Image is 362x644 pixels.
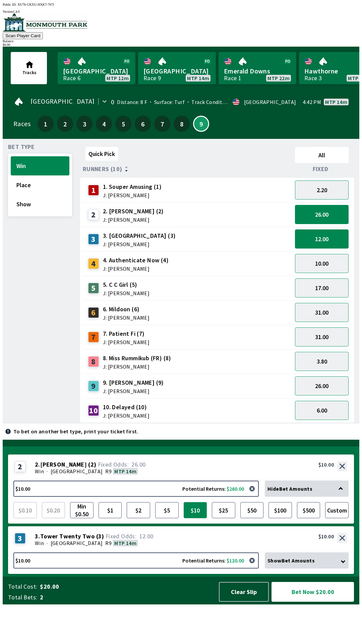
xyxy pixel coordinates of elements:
[127,502,150,518] button: $2
[315,309,328,316] span: 31.00
[299,504,319,517] span: $500
[295,352,349,371] button: 3.80
[103,339,149,345] span: J: [PERSON_NAME]
[3,10,359,13] div: Version 1.4.0
[103,378,164,387] span: 9. [PERSON_NAME] (9)
[40,593,213,601] span: 2
[292,166,351,172] div: Fixed
[128,504,148,517] span: $2
[268,502,292,518] button: $100
[105,540,112,546] span: R9
[117,99,147,105] span: Distance: 8 F
[327,504,347,517] span: Custom
[103,403,149,412] span: 10. Delayed (10)
[58,52,135,84] a: [GEOGRAPHIC_DATA]Race 6MTP 12m
[219,582,269,602] button: Clear Slip
[103,315,149,320] span: J: [PERSON_NAME]
[88,405,99,416] div: 10
[8,583,37,591] span: Total Cost:
[143,75,161,81] div: Race 9
[315,235,328,243] span: 12.00
[88,356,99,367] div: 8
[3,13,87,32] img: venue logo
[13,552,259,569] button: $10.00Potential Returns: $120.00
[184,502,207,518] button: $10
[114,468,136,475] span: MTP 14m
[40,583,213,591] span: $20.00
[88,381,99,391] div: 9
[3,3,359,6] div: Public ID:
[297,502,320,518] button: $500
[224,67,291,75] span: Emerald Downs
[47,540,48,546] span: ·
[267,75,290,81] span: MTP 22m
[88,150,115,158] span: Quick Pick
[185,99,244,105] span: Track Condition: Firm
[22,69,37,75] span: Tracks
[51,540,103,546] span: [GEOGRAPHIC_DATA]
[72,504,92,517] span: Min $0.50
[318,461,334,468] div: $10.00
[38,116,54,132] button: 1
[212,502,235,518] button: $25
[317,407,327,414] span: 6.00
[103,256,169,265] span: 4. Authenticate Now (4)
[156,121,169,126] span: 7
[35,533,40,540] span: 3 .
[157,504,177,517] span: $5
[63,75,80,81] div: Race 6
[103,305,149,314] span: 6. Mildoon (6)
[103,266,169,271] span: J: [PERSON_NAME]
[11,175,69,195] button: Place
[11,52,47,84] button: Tracks
[51,468,103,475] span: [GEOGRAPHIC_DATA]
[83,166,292,172] div: Runners (10)
[105,468,112,475] span: R9
[3,32,43,39] button: Scan Player Card
[174,116,190,132] button: 8
[295,376,349,395] button: 26.00
[131,461,145,468] span: 26.00
[313,166,328,172] span: Fixed
[315,260,328,267] span: 10.00
[103,207,164,216] span: 2. [PERSON_NAME] (2)
[139,532,154,540] span: 12.00
[295,254,349,273] button: 10.00
[8,144,35,150] span: Bet Type
[270,504,290,517] span: $100
[318,533,334,540] div: $10.00
[244,99,296,105] div: [GEOGRAPHIC_DATA]
[154,116,170,132] button: 7
[40,461,87,468] span: [PERSON_NAME]
[304,75,322,81] div: Race 3
[111,99,114,105] div: 0
[240,502,264,518] button: $50
[295,401,349,420] button: 6.00
[35,468,44,475] span: Win
[15,461,25,472] div: 2
[88,185,99,196] div: 1
[298,151,346,159] span: All
[295,205,349,224] button: 26.00
[103,280,149,289] span: 5. C C Girl (5)
[143,67,210,75] span: [GEOGRAPHIC_DATA]
[35,461,40,468] span: 2 .
[88,461,96,468] span: ( 2 )
[103,388,164,394] span: J: [PERSON_NAME]
[315,382,328,390] span: 26.00
[107,75,129,81] span: MTP 12m
[103,329,149,338] span: 7. Patient Fi (7)
[16,181,64,189] span: Place
[16,162,64,170] span: Win
[59,121,71,126] span: 2
[57,116,73,132] button: 2
[88,234,99,245] div: 3
[35,540,44,546] span: Win
[295,180,349,200] button: 2.20
[315,284,328,292] span: 17.00
[39,121,52,126] span: 1
[103,241,176,247] span: J: [PERSON_NAME]
[315,333,328,341] span: 31.00
[88,307,99,318] div: 6
[295,147,349,163] button: All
